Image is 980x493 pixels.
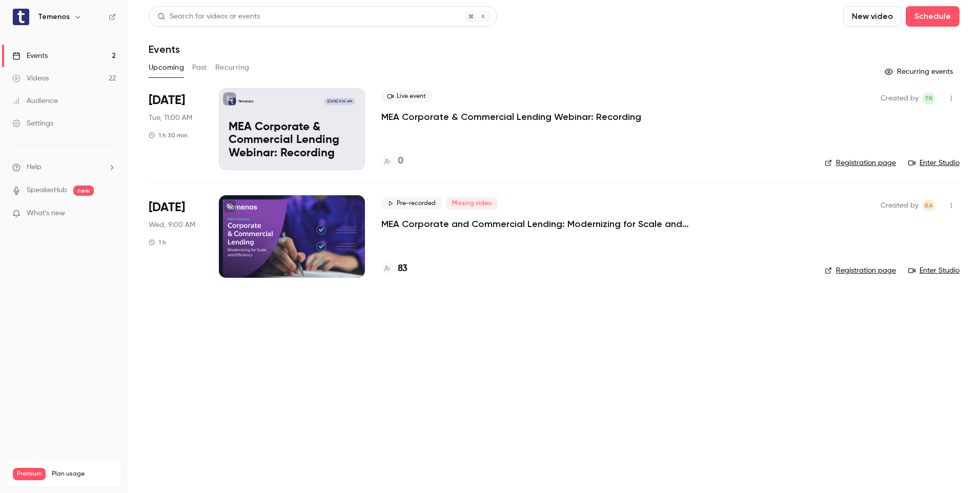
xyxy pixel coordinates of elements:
div: Audience [12,96,58,106]
span: Created by [881,199,918,212]
a: MEA Corporate and Commercial Lending: Modernizing for Scale and Efficiency [381,218,689,230]
span: [DATE] 11:00 AM [324,98,355,105]
a: MEA Corporate & Commercial Lending Webinar: Recording [381,111,641,123]
button: Upcoming [149,59,184,76]
span: Plan usage [52,470,115,478]
span: Balamurugan Arunachalam [923,199,935,212]
a: SpeakerHub [27,185,67,196]
li: help-dropdown-opener [12,162,116,173]
a: Enter Studio [908,265,959,276]
span: [DATE] [149,199,185,216]
button: New video [843,6,902,27]
button: Schedule [906,6,959,27]
span: Live event [381,90,432,102]
h4: 83 [398,262,407,276]
span: BA [925,199,933,212]
a: Enter Studio [908,158,959,168]
a: MEA Corporate & Commercial Lending Webinar: Recording Temenos[DATE] 11:00 AMMEA Corporate & Comme... [219,88,365,170]
span: new [73,186,94,196]
div: Sep 10 Wed, 9:00 AM (Africa/Johannesburg) [149,195,202,277]
div: 1 h 30 min [149,131,188,139]
span: Terniell Ramlah [923,92,935,105]
h1: Events [149,43,180,55]
div: Events [12,51,48,61]
span: Tue, 11:00 AM [149,113,192,123]
span: Help [27,162,42,173]
button: Recurring [215,59,250,76]
span: [DATE] [149,92,185,109]
h4: 0 [398,154,403,168]
button: Recurring events [880,64,959,80]
iframe: Noticeable Trigger [104,209,116,218]
span: Pre-recorded [381,197,442,210]
span: Premium [13,468,46,480]
span: What's new [27,208,65,219]
div: Settings [12,118,53,129]
div: 1 h [149,238,166,246]
span: Created by [881,92,918,105]
p: Temenos [238,99,254,104]
div: Sep 2 Tue, 11:00 AM (Africa/Johannesburg) [149,88,202,170]
span: Wed, 9:00 AM [149,220,195,230]
a: 83 [381,262,407,276]
div: Videos [12,73,49,84]
span: Missing video [446,197,498,210]
div: Search for videos or events [157,11,260,22]
a: 0 [381,154,403,168]
h6: Temenos [38,12,70,22]
button: Past [192,59,207,76]
p: MEA Corporate & Commercial Lending Webinar: Recording [229,121,355,160]
a: Registration page [825,265,896,276]
a: Registration page [825,158,896,168]
img: Temenos [13,9,29,25]
span: TR [925,92,933,105]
